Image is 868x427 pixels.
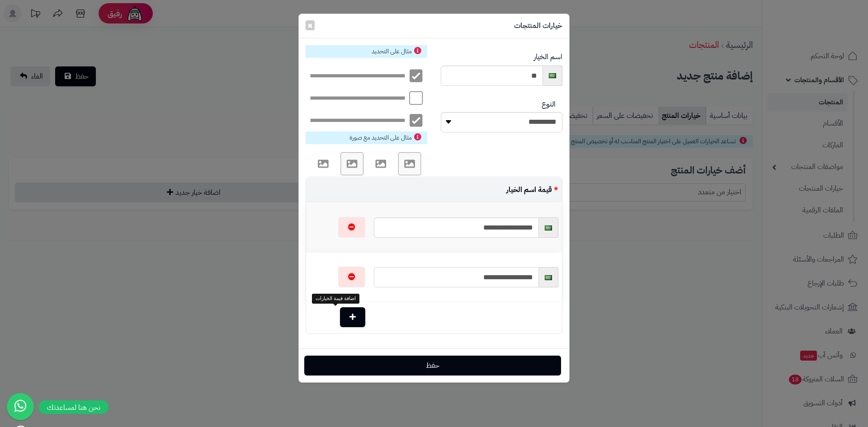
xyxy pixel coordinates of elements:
[304,356,561,375] button: حفظ
[545,225,552,230] img: العربية
[338,267,365,287] button: ازالة
[370,178,562,202] td: قيمة اسم الخيار
[372,47,412,56] span: مثال على التحديد
[306,151,427,177] img: #
[306,65,427,132] img: #
[312,294,359,304] div: اضافة قيمة الخيارات
[514,21,562,31] h4: خيارات المنتجات
[542,99,562,110] label: النوع
[306,20,315,30] button: ×
[545,275,552,280] img: العربية
[349,133,412,142] span: مثال على التحديد مع صورة
[338,217,365,238] button: ازالة
[549,73,556,78] img: العربية
[534,52,562,62] label: اسم الخيار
